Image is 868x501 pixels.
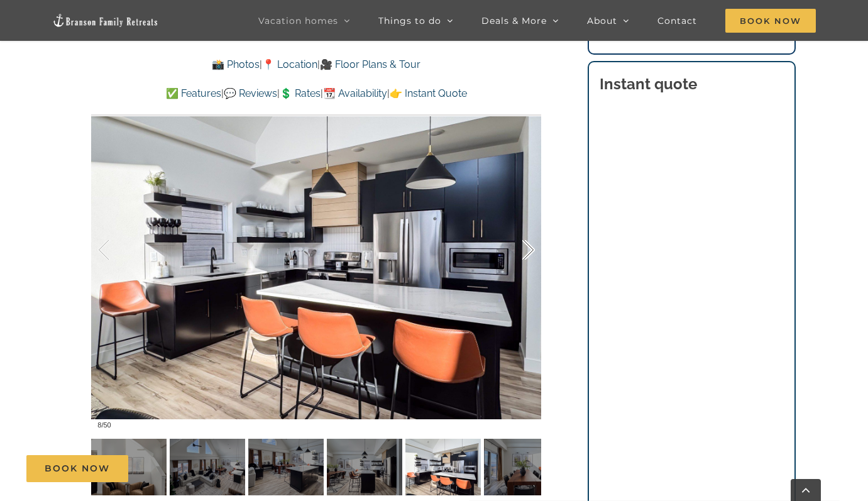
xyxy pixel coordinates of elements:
[405,439,481,495] img: Copper-Pointe-at-Table-Rock-Lake-1009-2-scaled.jpg-nggid042798-ngg0dyn-120x90-00f0w010c011r110f11...
[248,439,324,495] img: Copper-Pointe-at-Table-Rock-Lake-1007-2-scaled.jpg-nggid042796-ngg0dyn-120x90-00f0w010c011r110f11...
[91,85,541,102] p: | | | |
[166,87,221,99] a: ✅ Features
[91,57,541,73] p: | |
[280,87,321,99] a: 💲 Rates
[327,439,402,495] img: Copper-Pointe-at-Table-Rock-Lake-1008-2-scaled.jpg-nggid042797-ngg0dyn-120x90-00f0w010c011r110f11...
[26,455,128,482] a: Book Now
[725,9,816,33] span: Book Now
[390,87,467,99] a: 👉 Instant Quote
[170,439,245,495] img: Copper-Pointe-at-Table-Rock-Lake-1050-scaled.jpg-nggid042833-ngg0dyn-120x90-00f0w010c011r110f110r...
[258,16,338,25] span: Vacation homes
[323,87,387,99] a: 📆 Availability
[481,16,547,25] span: Deals & More
[262,58,317,70] a: 📍 Location
[224,87,277,99] a: 💬 Reviews
[212,58,260,70] a: 📸 Photos
[52,13,159,28] img: Branson Family Retreats Logo
[45,463,110,474] span: Book Now
[378,16,441,25] span: Things to do
[484,439,559,495] img: Copper-Pointe-at-Table-Rock-Lake-1011-2-scaled.jpg-nggid042799-ngg0dyn-120x90-00f0w010c011r110f11...
[320,58,420,70] a: 🎥 Floor Plans & Tour
[91,439,167,495] img: Copper-Pointe-at-Table-Rock-Lake-3021-scaled.jpg-nggid042918-ngg0dyn-120x90-00f0w010c011r110f110r...
[600,75,697,93] strong: Instant quote
[657,16,697,25] span: Contact
[587,16,617,25] span: About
